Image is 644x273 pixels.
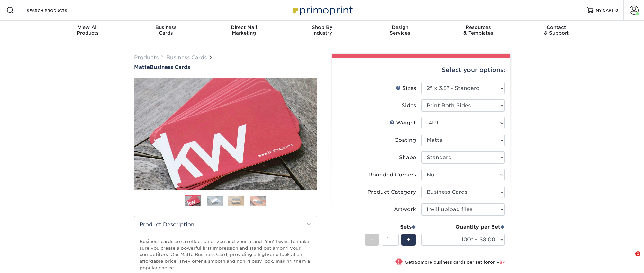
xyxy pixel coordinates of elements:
span: ! [398,259,400,265]
img: Primoprint [290,3,354,17]
div: Products [49,24,127,36]
img: Business Cards 02 [207,196,223,206]
span: $7 [499,260,505,265]
small: Get more business cards per set for [405,260,505,266]
span: MY CART [596,8,614,13]
input: SEARCH PRODUCTS..... [26,6,89,14]
a: MatteBusiness Cards [134,64,317,70]
div: Select your options: [337,58,505,82]
span: + [406,235,411,244]
div: Sets [365,223,416,231]
img: Business Cards 04 [250,196,266,206]
div: Shape [399,154,416,161]
a: Products [134,55,159,61]
div: Coating [395,136,416,144]
a: Resources& Templates [439,21,517,41]
a: View AllProducts [49,21,127,41]
div: Rounded Corners [368,171,416,179]
iframe: Intercom live chat [622,251,638,267]
a: Direct MailMarketing [205,21,283,41]
div: Sizes [396,84,416,92]
div: Cards [127,24,205,36]
a: Business Cards [166,55,207,61]
span: Business [127,24,205,30]
span: - [370,235,373,244]
span: Design [361,24,439,30]
span: Shop By [283,24,361,30]
a: BusinessCards [127,21,205,41]
img: Matte 01 [134,43,317,226]
div: & Support [517,24,595,36]
h2: Product Description [134,216,317,233]
div: Weight [390,119,416,127]
span: Resources [439,24,517,30]
span: 1 [635,251,640,256]
span: View All [49,24,127,30]
h1: Business Cards [134,64,317,70]
span: only [490,260,505,265]
div: Marketing [205,24,283,36]
div: Industry [283,24,361,36]
div: Services [361,24,439,36]
div: Quantity per Set [421,223,505,231]
span: Matte [134,64,150,70]
strong: 150 [413,260,421,265]
a: Shop ByIndustry [283,21,361,41]
div: Artwork [394,206,416,213]
img: Business Cards 03 [228,196,244,206]
a: Contact& Support [517,21,595,41]
span: 0 [615,8,618,13]
span: Contact [517,24,595,30]
a: DesignServices [361,21,439,41]
div: Sides [402,102,416,109]
div: & Templates [439,24,517,36]
img: Business Cards 01 [185,193,201,209]
span: Direct Mail [205,24,283,30]
div: Product Category [367,188,416,196]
